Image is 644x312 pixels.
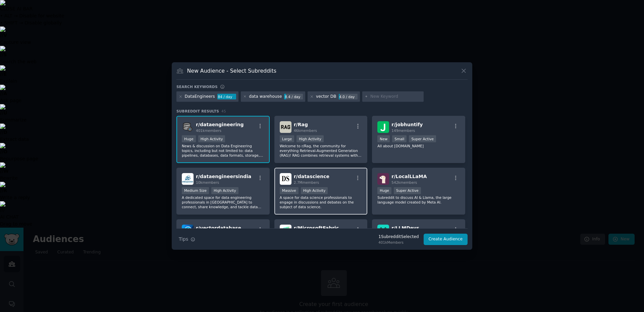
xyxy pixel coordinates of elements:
[424,234,468,245] button: Create Audience
[179,236,188,243] span: Tips
[294,225,339,231] span: r/ MicrosoftFabric
[176,233,198,245] button: Tips
[378,234,419,240] div: 1 Subreddit Selected
[378,240,419,245] div: 401k Members
[196,225,241,231] span: r/ vectordatabase
[391,225,419,231] span: r/ LLMDevs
